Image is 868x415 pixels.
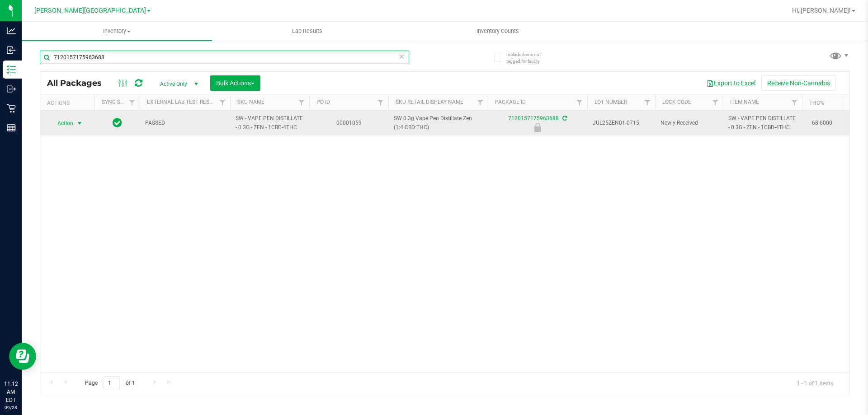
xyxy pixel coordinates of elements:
span: In Sync [113,117,122,129]
a: Lot Number [594,99,627,105]
inline-svg: Analytics [7,26,16,35]
a: Lab Results [212,22,402,41]
span: 68.6000 [807,117,837,130]
a: SKU Name [237,99,264,105]
span: Clear [398,51,405,62]
button: Export to Excel [701,75,761,91]
a: THC% [809,100,824,106]
button: Receive Non-Cannabis [761,75,836,91]
a: Sync Status [102,99,137,105]
span: Bulk Actions [216,79,255,87]
inline-svg: Inbound [7,46,16,55]
a: Filter [708,95,723,110]
span: Lab Results [280,27,335,35]
span: JUL25ZEN01-0715 [593,119,650,127]
a: External Lab Test Result [147,99,218,105]
a: Filter [572,95,587,110]
a: 7120157175963688 [508,115,559,121]
inline-svg: Reports [7,123,16,132]
inline-svg: Outbound [7,84,16,93]
a: Item Name [730,99,759,105]
a: Filter [215,95,230,110]
a: 00001059 [336,120,362,126]
span: Newly Received [660,119,717,127]
a: Filter [294,95,309,110]
a: Filter [373,95,388,110]
input: Search Package ID, Item Name, SKU, Lot or Part Number... [40,51,409,64]
span: Include items not tagged for facility [506,51,552,65]
span: Inventory [22,27,212,35]
span: SW 0.3g Vape Pen Distillate Zen (1:4 CBD:THC) [394,114,482,131]
div: Newly Received [486,123,589,132]
div: Actions [47,100,91,106]
span: SW - VAPE PEN DISTILLATE - 0.3G - ZEN - 1CBD-4THC [728,114,797,131]
span: select [74,117,85,130]
a: Inventory Counts [402,22,593,41]
span: SW - VAPE PEN DISTILLATE - 0.3G - ZEN - 1CBD-4THC [236,114,304,131]
a: Lock Code [662,99,691,105]
span: PASSED [145,119,225,127]
span: 1 - 1 of 1 items [790,376,840,390]
span: All Packages [47,78,111,88]
span: Inventory Counts [464,27,531,35]
a: Sku Retail Display Name [396,99,463,105]
a: Filter [640,95,655,110]
span: Sync from Compliance System [561,115,567,121]
p: 09/28 [4,404,18,411]
span: Page of 1 [77,376,142,390]
a: Filter [125,95,140,110]
p: 11:12 AM EDT [4,380,18,404]
button: Bulk Actions [210,75,260,91]
span: Action [49,117,74,130]
inline-svg: Inventory [7,65,16,74]
a: Inventory [22,22,212,41]
input: 1 [104,376,120,390]
span: Hi, [PERSON_NAME]! [792,7,851,14]
a: Filter [787,95,802,110]
a: Filter [473,95,488,110]
a: Package ID [495,99,526,105]
iframe: Resource center [9,343,36,370]
span: [PERSON_NAME][GEOGRAPHIC_DATA] [34,7,146,14]
inline-svg: Retail [7,104,16,113]
a: PO ID [316,99,330,105]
